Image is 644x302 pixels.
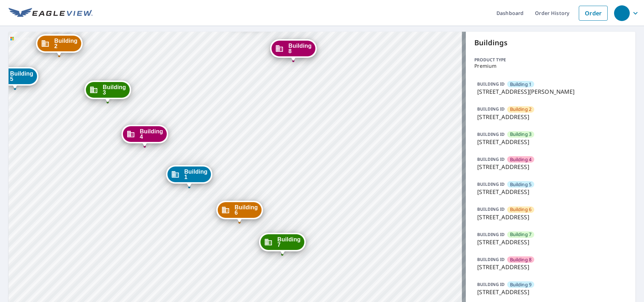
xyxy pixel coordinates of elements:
[477,281,505,287] p: BUILDING ID
[477,231,505,237] p: BUILDING ID
[122,125,168,147] div: Dropped pin, building Building 4, Commercial property, 3925 Southwest Twilight Drive Topeka, KS 6...
[510,156,532,163] span: Building 4
[184,169,207,180] span: Building 1
[36,34,82,56] div: Dropped pin, building Building 2, Commercial property, 3925 Southwest Twilight Drive Topeka, KS 6...
[510,256,532,263] span: Building 8
[166,165,212,187] div: Dropped pin, building Building 1, Commercial property, 3925 SW Twilight Dr Topeka, KS 66614
[140,129,163,139] span: Building 4
[510,231,532,238] span: Building 7
[477,131,505,137] p: BUILDING ID
[474,63,627,69] p: Premium
[235,205,258,215] span: Building 6
[477,206,505,212] p: BUILDING ID
[477,263,624,271] p: [STREET_ADDRESS]
[10,71,33,82] span: Building 5
[477,288,624,296] p: [STREET_ADDRESS]
[477,106,505,112] p: BUILDING ID
[510,131,532,138] span: Building 3
[510,281,532,288] span: Building 9
[270,39,316,61] div: Dropped pin, building Building 8, Commercial property, 3925 Southwest Twilight Drive Topeka, KS 6...
[103,85,126,95] span: Building 3
[579,6,608,21] a: Order
[477,87,624,96] p: [STREET_ADDRESS][PERSON_NAME]
[474,57,627,63] p: Product type
[288,43,311,54] span: Building 8
[477,138,624,146] p: [STREET_ADDRESS]
[477,163,624,171] p: [STREET_ADDRESS]
[510,106,532,113] span: Building 2
[510,81,532,88] span: Building 1
[474,37,627,48] p: Buildings
[477,188,624,196] p: [STREET_ADDRESS]
[84,81,131,103] div: Dropped pin, building Building 3, Commercial property, 3925 Southwest Twilight Drive Topeka, KS 6...
[510,206,532,213] span: Building 6
[259,233,305,255] div: Dropped pin, building Building 7, Commercial property, 3925 Southwest Twilight Drive Topeka, KS 6...
[477,213,624,221] p: [STREET_ADDRESS]
[477,238,624,246] p: [STREET_ADDRESS]
[216,201,263,223] div: Dropped pin, building Building 6, Commercial property, 3925 Southwest Twilight Drive Topeka, KS 6...
[9,8,93,19] img: EV Logo
[477,181,505,187] p: BUILDING ID
[477,81,505,87] p: BUILDING ID
[277,237,300,247] span: Building 7
[477,256,505,262] p: BUILDING ID
[477,113,624,121] p: [STREET_ADDRESS]
[510,181,532,188] span: Building 5
[54,38,77,49] span: Building 2
[477,156,505,162] p: BUILDING ID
